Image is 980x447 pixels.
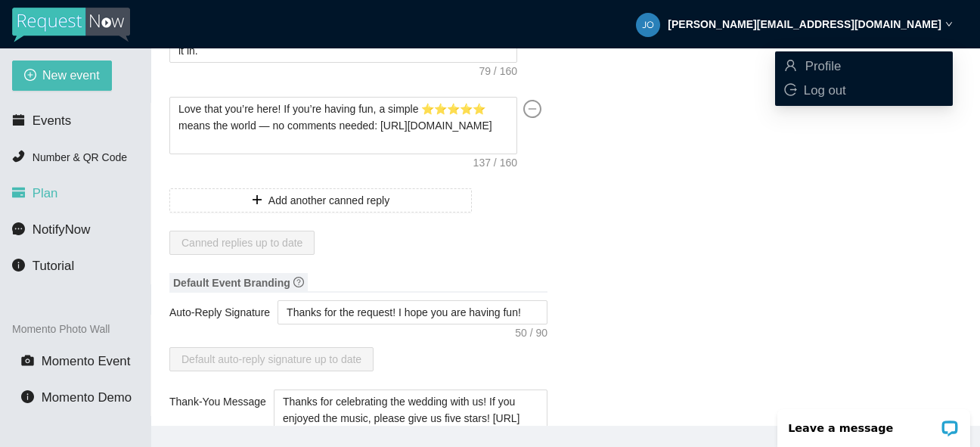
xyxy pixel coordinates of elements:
[12,150,25,163] span: phone
[12,222,25,235] span: message
[169,188,472,213] button: plusAdd another canned reply
[33,113,71,128] span: Events
[42,66,100,85] span: New event
[169,273,308,293] span: Default Event Branding
[784,59,797,72] span: user
[804,83,846,98] span: Log out
[768,399,980,447] iframe: LiveChat chat widget
[33,222,90,237] span: NotifyNow
[169,97,517,154] textarea: Love that you’re here! If you’re having fun, a simple ⭐⭐⭐⭐⭐ means the world — no comments needed:...
[12,61,112,91] button: plus-circleNew event
[169,300,278,324] label: Auto-Reply Signature
[169,390,274,414] label: Thank-You Message
[945,20,953,28] span: down
[42,354,131,368] span: Momento Event
[42,390,132,405] span: Momento Demo
[278,300,547,324] textarea: Auto-Reply Signature
[33,186,58,200] span: Plan
[21,354,34,367] span: camera
[293,277,304,287] span: question-circle
[805,59,842,73] span: Profile
[33,259,74,273] span: Tutorial
[274,390,547,447] textarea: Thank-You Message
[12,186,25,199] span: credit-card
[636,13,660,37] img: fad797328e2de78ccfdfa942d1b5bf67
[12,113,25,126] span: calendar
[252,194,262,206] span: plus
[523,100,541,118] span: minus-circle
[668,18,941,30] strong: [PERSON_NAME][EMAIL_ADDRESS][DOMAIN_NAME]
[12,259,25,272] span: info-circle
[21,390,34,403] span: info-circle
[169,347,374,371] button: Default auto-reply signature up to date
[12,8,130,42] img: RequestNow
[169,231,315,255] button: Canned replies up to date
[33,151,127,163] span: Number & QR Code
[784,83,797,96] span: logout
[24,69,36,83] span: plus-circle
[268,192,389,209] span: Add another canned reply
